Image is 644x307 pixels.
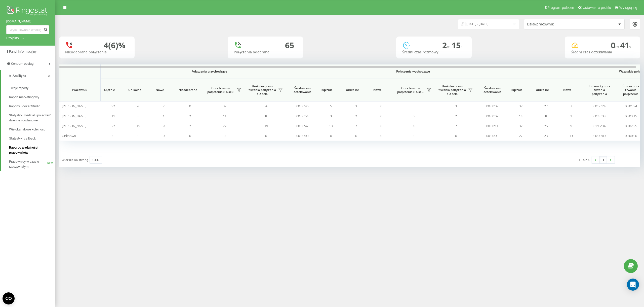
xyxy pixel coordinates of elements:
[163,104,165,108] span: 7
[545,114,547,118] span: 8
[9,136,36,141] span: Statystyki callback
[619,6,637,10] span: Wyloguj się
[611,40,620,51] span: 0
[355,104,357,108] span: 3
[3,292,15,304] button: Open CMP widget
[544,133,548,138] span: 23
[461,44,463,50] span: s
[11,62,34,65] span: Centrum obsługi
[584,101,615,111] td: 00:56:24
[587,84,611,96] span: Całkowity czas trwania połączenia
[414,104,415,108] span: 5
[355,114,357,118] span: 2
[330,114,332,118] span: 3
[584,131,615,141] td: 00:00:00
[452,40,463,51] span: 15
[111,104,115,108] span: 32
[223,114,226,118] span: 11
[413,124,416,128] span: 10
[287,101,318,111] td: 00:00:46
[519,124,522,128] span: 32
[138,133,139,138] span: 0
[355,133,357,138] span: 0
[9,84,55,93] a: Twoje raporty
[402,50,466,54] div: Średni czas rozmówy
[477,131,508,141] td: 00:00:00
[519,133,522,138] span: 27
[9,93,55,102] a: Raport marketingowy
[92,157,98,162] div: 100
[561,88,574,92] span: Nowe
[13,74,26,78] span: Analityka
[111,124,115,128] span: 22
[9,159,47,169] span: Pracownicy w czasie rzeczywistym
[264,104,268,108] span: 26
[511,88,523,92] span: Łącznie
[544,104,548,108] span: 27
[9,50,36,53] span: Panel Informacyjny
[6,36,19,41] div: Projekty
[627,279,639,291] div: Open Intercom Messenger
[65,50,129,54] div: Nieodebrane połączenia
[519,114,522,118] span: 14
[355,124,357,128] span: 7
[571,50,634,54] div: Średni czas oczekiwania
[455,114,457,118] span: 2
[9,127,46,132] span: Wielokanałowe kolejności
[224,133,225,138] span: 0
[9,102,55,111] a: Raporty Looker Studio
[137,104,140,108] span: 26
[9,157,55,171] a: Pracownicy w czasie rzeczywistymNEW
[137,124,140,128] span: 19
[104,41,126,50] div: 4 (6)%
[163,114,165,118] span: 1
[330,133,332,138] span: 0
[6,19,49,24] a: [DOMAIN_NAME]
[163,124,165,128] span: 9
[103,88,116,92] span: Łącznie
[111,114,115,118] span: 11
[455,104,457,108] span: 3
[206,86,235,94] span: Czas trwania połączenia > X sek.
[1,70,55,82] a: Analityka
[584,111,615,121] td: 00:45:33
[396,86,425,94] span: Czas trwania połączenia > X sek.
[570,104,572,108] span: 7
[248,84,277,96] span: Unikalne, czas trwania połączenia > X sek.
[569,133,573,138] span: 13
[223,104,226,108] span: 32
[442,40,452,51] span: 2
[414,133,415,138] span: 0
[380,114,382,118] span: 0
[9,111,55,125] a: Statystyki rozdziału połączeń: dzienne i godzinowe
[477,101,508,111] td: 00:00:09
[438,84,467,96] span: Unikalne, czas trwania połączenia > X sek.
[189,114,191,118] span: 2
[579,157,589,162] div: 1 - 4 z 4
[477,121,508,131] td: 00:00:11
[619,84,643,96] span: Średni czas trwania połączenia
[9,125,55,134] a: Wielokanałowe kolejności
[330,70,496,74] span: Połączenia wychodzące
[287,131,318,141] td: 00:00:00
[455,124,457,128] span: 7
[599,156,607,163] a: 1
[163,133,165,138] span: 0
[414,114,415,118] span: 3
[9,113,53,123] span: Statystyki rozdziału połączeń: dzienne i godzinowe
[447,44,452,50] span: m
[62,133,76,138] span: Unknown
[223,124,226,128] span: 22
[380,124,382,128] span: 0
[63,88,96,92] span: Pracownik
[570,114,572,118] span: 1
[9,104,40,109] span: Raporty Looker Studio
[330,104,332,108] span: 5
[477,111,508,121] td: 00:00:09
[480,86,504,94] span: Średni czas oczekiwania
[112,133,114,138] span: 0
[264,124,268,128] span: 19
[9,86,28,91] span: Twoje raporty
[321,88,333,92] span: Łącznie
[9,145,53,155] span: Raport o wydajności pracowników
